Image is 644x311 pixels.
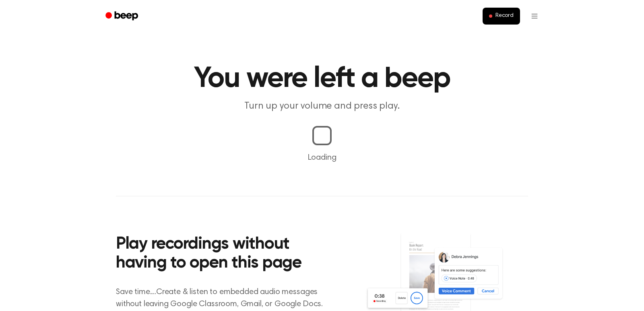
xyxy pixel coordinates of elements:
button: Record [483,8,520,25]
h2: Play recordings without having to open this page [116,235,333,273]
a: Beep [100,8,145,24]
button: Open menu [525,6,544,26]
p: Turn up your volume and press play. [167,100,477,113]
p: Save time....Create & listen to embedded audio messages without leaving Google Classroom, Gmail, ... [116,286,333,310]
p: Loading [10,152,634,164]
h1: You were left a beep [116,64,528,93]
span: Record [495,12,514,20]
